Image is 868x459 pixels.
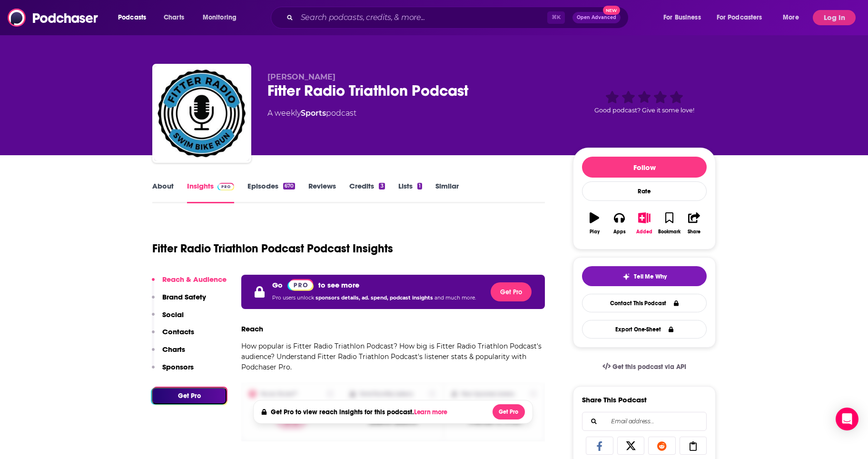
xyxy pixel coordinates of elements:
p: Brand Safety [162,292,206,301]
p: Sponsors [162,362,194,371]
span: Get this podcast via API [612,363,686,371]
span: Podcasts [118,11,146,24]
a: Copy Link [680,437,707,455]
h4: Get Pro to view reach insights for this podcast. [271,408,450,416]
span: Monitoring [203,11,237,24]
span: Open Advanced [577,15,616,20]
div: 670 [283,183,295,190]
div: Search followers [582,412,707,431]
button: Play [582,206,607,240]
div: 3 [379,183,385,190]
a: InsightsPodchaser Pro [187,181,234,203]
button: tell me why sparkleTell Me Why [582,266,707,286]
h1: Fitter Radio Triathlon Podcast Podcast Insights [152,241,393,256]
h3: Share This Podcast [582,395,647,404]
button: Export One-Sheet [582,320,707,339]
a: Sports [301,109,326,118]
a: Similar [435,181,459,203]
button: Follow [582,157,707,178]
img: Podchaser - Follow, Share and Rate Podcasts [8,9,99,27]
div: Search podcasts, credits, & more... [280,7,638,29]
h3: Reach [241,324,263,333]
p: Social [162,310,184,319]
span: Tell Me Why [634,273,667,280]
div: Apps [613,229,626,235]
div: Added [636,229,652,235]
img: Podchaser Pro [287,279,314,291]
input: Search podcasts, credits, & more... [297,10,547,25]
button: Get Pro [491,282,532,301]
span: More [783,11,799,24]
span: New [603,6,620,15]
span: sponsors details, ad. spend, podcast insights [316,295,434,301]
p: Contacts [162,327,194,336]
button: Added [632,206,657,240]
span: Charts [164,11,184,24]
input: Email address... [590,412,699,430]
a: Reviews [308,181,336,203]
a: About [152,181,174,203]
button: Bookmark [657,206,681,240]
button: open menu [657,10,713,25]
div: Open Intercom Messenger [836,408,858,430]
button: open menu [710,10,776,25]
a: Episodes670 [247,181,295,203]
div: A weekly podcast [267,108,356,119]
img: Podchaser Pro [217,183,234,190]
img: tell me why sparkle [622,273,630,280]
p: Charts [162,345,185,354]
p: Reach & Audience [162,275,227,284]
img: Fitter Radio Triathlon Podcast [154,66,249,161]
a: Share on X/Twitter [617,437,645,455]
button: Charts [152,345,185,362]
a: Credits3 [349,181,385,203]
button: Open AdvancedNew [572,12,621,23]
div: 1 [417,183,422,190]
button: Get Pro [152,388,227,404]
div: Rate [582,181,707,201]
span: For Business [663,11,701,24]
button: Sponsors [152,362,194,380]
button: Social [152,310,184,328]
a: Get this podcast via API [595,355,694,379]
p: How popular is Fitter Radio Triathlon Podcast? How big is Fitter Radio Triathlon Podcast's audien... [241,341,545,372]
button: Contacts [152,327,194,345]
div: Good podcast? Give it some love! [573,72,716,131]
button: Apps [607,206,631,240]
button: open menu [776,10,811,25]
div: Play [590,229,600,235]
button: open menu [196,10,249,25]
span: [PERSON_NAME] [267,72,335,81]
p: to see more [318,280,359,289]
a: Pro website [287,279,314,291]
div: Share [688,229,700,235]
a: Contact This Podcast [582,294,707,312]
a: Share on Facebook [586,437,613,455]
span: For Podcasters [717,11,762,24]
div: Bookmark [658,229,681,235]
a: Charts [158,10,190,25]
button: Learn more [414,409,450,416]
button: open menu [111,10,158,25]
button: Reach & Audience [152,275,227,292]
span: ⌘ K [547,11,565,24]
span: Good podcast? Give it some love! [594,107,694,114]
p: Pro users unlock and much more. [272,291,476,305]
p: Go [272,280,283,289]
button: Brand Safety [152,292,206,310]
button: Share [682,206,707,240]
button: Log In [813,10,856,25]
a: Lists1 [398,181,422,203]
a: Share on Reddit [648,437,676,455]
button: Get Pro [493,404,525,419]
